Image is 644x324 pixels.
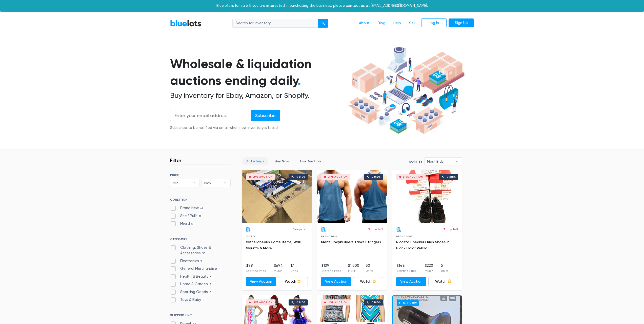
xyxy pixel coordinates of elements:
[270,157,294,165] a: Buy Now
[449,18,474,28] a: Sign Up
[190,222,195,226] span: 5
[451,158,462,165] b: ▾
[421,18,447,28] a: Log In
[246,263,266,273] li: $99
[170,274,214,279] label: Health & Beauty
[396,240,449,250] a: Ricosta Sneakers Kids Shoes in Black Color Velcro
[405,18,419,28] a: Sell
[246,277,276,286] a: View Auction
[170,221,195,226] label: Mixed
[355,18,374,28] a: About
[204,179,221,187] span: Max
[201,298,206,302] span: 2
[392,170,462,223] a: Live Auction 0 bids
[201,252,207,256] span: 53
[278,277,308,286] a: Watch
[246,269,266,273] p: Starting Price
[170,281,213,287] label: Home & Garden
[291,269,298,273] p: Units
[321,240,381,244] a: Men's Bodybuilders Tanks Stringers
[353,277,383,286] a: Watch
[232,19,318,28] input: Search for inventory
[274,263,283,273] li: $694
[397,263,417,273] li: $148
[170,125,280,131] div: Subscribe to be notified via email when new inventory is listed.
[170,198,231,203] h6: CONDITION
[199,259,204,263] span: 9
[246,235,255,238] span: Mixed
[447,176,456,178] div: 0 bids
[396,277,426,286] a: View Auction
[374,18,389,28] a: Blog
[251,110,280,121] input: Subscribe
[253,176,273,178] div: Live Auction
[242,157,268,165] a: All Listings
[298,73,301,88] span: .
[208,275,214,279] span: 4
[443,227,458,232] p: 3 days left
[173,179,190,187] span: Min
[409,159,422,164] label: Sort By
[389,18,405,28] a: Help
[274,269,283,273] p: MSRP
[317,170,387,223] a: Live Auction 0 bids
[397,300,419,306] h6: Buy Now
[170,110,251,121] input: Enter your email address
[321,277,351,286] a: View Auction
[348,269,359,273] p: MSRP
[170,213,203,219] label: Shelf Pulls
[170,205,205,211] label: Brand New
[170,20,202,27] a: BlueLots
[170,258,204,264] label: Electronics
[208,290,213,294] span: 3
[170,266,222,272] label: General Merchandise
[368,227,383,232] p: 3 days left
[372,301,381,304] div: 0 bids
[425,263,433,273] li: $220
[321,235,337,238] span: Brand New
[170,157,182,163] h3: Filter
[366,269,373,273] p: Units
[208,283,213,287] span: 3
[428,277,458,286] a: Watch
[441,263,448,273] li: 5
[348,263,359,273] li: $1,000
[366,263,373,273] li: 50
[170,245,231,256] label: Clothing, Shoes & Accessories
[296,157,325,165] a: Live Auction
[242,170,312,223] a: Live Auction 0 bids
[170,173,231,177] h6: PRICE
[296,301,306,304] div: 0 bids
[197,214,203,218] span: 11
[170,91,346,100] h2: Buy inventory for Ebay, Amazon, or Shopify.
[403,176,423,178] div: Live Auction
[291,263,298,273] li: 17
[328,301,348,304] div: Live Auction
[170,313,231,319] h6: SHIPPING UNIT
[321,269,341,273] p: Starting Price
[293,227,308,232] p: 3 days left
[346,44,466,137] img: hero-ee84e7d0318cb26816c560f6b4441b76977f77a177738b4e94f68c95b2b83dbb.png
[220,179,230,187] b: ▾
[396,235,413,238] span: Brand New
[427,158,452,165] span: Most Bids
[425,269,433,273] p: MSRP
[170,289,213,295] label: Sporting Goods
[397,269,417,273] p: Starting Price
[199,206,205,211] span: 62
[246,240,300,250] a: Miscellaneous Home Items, Wall Mounts & More
[372,176,381,178] div: 0 bids
[170,297,206,303] label: Toys & Baby
[253,301,273,304] div: Live Auction
[441,269,448,273] p: Units
[170,237,231,243] h6: CATEGORY
[189,179,199,187] b: ▾
[321,263,341,273] li: $109
[217,267,222,271] span: 4
[328,176,348,178] div: Live Auction
[170,55,346,89] h1: Wholesale & liquidation auctions ending daily
[296,176,306,178] div: 0 bids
